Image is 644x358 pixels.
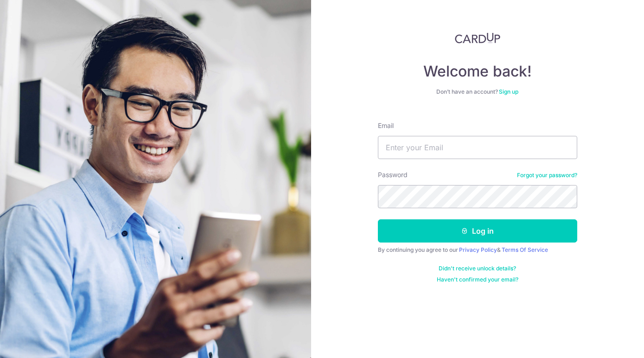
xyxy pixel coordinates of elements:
div: By continuing you agree to our & [378,246,577,254]
a: Haven't confirmed your email? [437,276,518,283]
a: Privacy Policy [459,246,497,253]
input: Enter your Email [378,136,577,159]
h4: Welcome back! [378,62,577,81]
a: Didn't receive unlock details? [439,265,516,272]
label: Password [378,170,408,179]
a: Terms Of Service [502,246,548,253]
div: Don’t have an account? [378,88,577,96]
a: Sign up [499,88,518,95]
button: Log in [378,219,577,243]
a: Forgot your password? [517,172,577,179]
label: Email [378,121,394,130]
img: CardUp Logo [455,32,500,44]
